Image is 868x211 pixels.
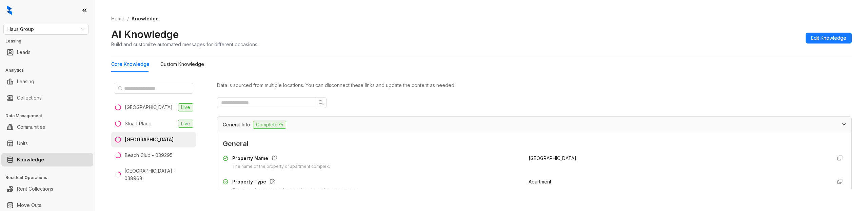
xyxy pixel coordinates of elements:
[223,139,846,149] span: General
[842,122,846,126] span: expanded
[232,178,358,187] div: Property Type
[1,75,93,88] li: Leasing
[17,91,42,105] a: Collections
[806,33,852,43] button: Edit Knowledge
[811,34,846,42] span: Edit Knowledge
[1,120,93,134] li: Communities
[111,28,179,41] h2: AI Knowledge
[17,182,53,196] a: Rent Collections
[127,15,129,22] li: /
[17,137,28,150] a: Units
[1,153,93,166] li: Knowledge
[160,60,204,68] div: Custom Knowledge
[118,86,123,91] span: search
[125,136,174,143] div: [GEOGRAPHIC_DATA]
[17,153,44,166] a: Knowledge
[111,41,258,48] div: Build and customize automated messages for different occasions.
[111,60,150,68] div: Core Knowledge
[124,167,193,182] div: [GEOGRAPHIC_DATA] - 038968
[253,121,286,129] span: Complete
[529,179,551,184] span: Apartment
[178,120,193,128] span: Live
[125,120,152,127] div: Stuart Place
[217,117,851,133] div: General InfoComplete
[110,15,126,22] a: Home
[1,91,93,105] li: Collections
[7,5,12,15] img: logo
[1,182,93,196] li: Rent Collections
[125,152,173,159] div: Beach Club - 039295
[217,82,852,89] div: Data is sourced from multiple locations. You can disconnect these links and update the content as...
[125,104,173,111] div: [GEOGRAPHIC_DATA]
[17,46,31,59] a: Leads
[5,175,95,181] h3: Resident Operations
[1,137,93,150] li: Units
[5,67,95,73] h3: Analytics
[232,163,330,170] div: The name of the property or apartment complex.
[1,46,93,59] li: Leads
[7,24,84,34] span: Haus Group
[5,113,95,119] h3: Data Management
[5,38,95,44] h3: Leasing
[232,155,330,163] div: Property Name
[318,100,324,105] span: search
[132,16,159,21] span: Knowledge
[529,155,576,161] span: [GEOGRAPHIC_DATA]
[223,121,250,128] span: General Info
[232,187,358,193] div: The type of property, such as apartment, condo, or townhouse.
[17,120,45,134] a: Communities
[178,103,193,111] span: Live
[17,75,34,88] a: Leasing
